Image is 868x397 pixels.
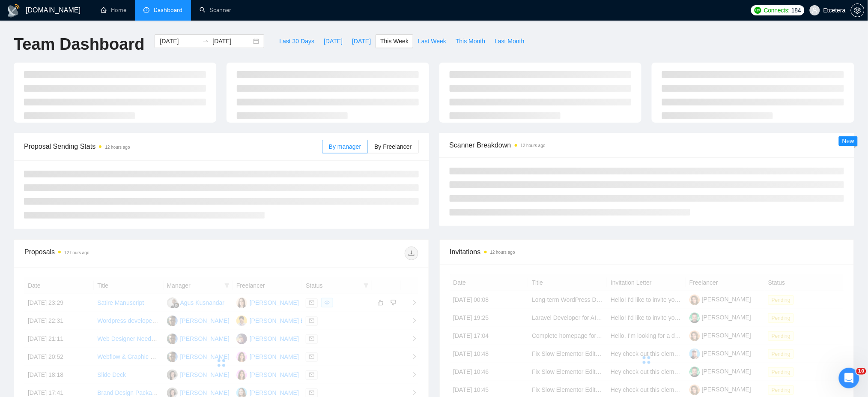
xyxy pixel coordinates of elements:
[755,7,761,14] img: upwork-logo.png
[329,143,361,150] span: By manager
[352,36,371,46] span: [DATE]
[413,34,451,48] button: Last Week
[160,36,199,46] input: Start date
[202,38,209,45] span: to
[851,7,865,14] a: setting
[490,250,515,255] time: 12 hours ago
[154,6,182,14] span: Dashboard
[812,7,818,13] span: user
[64,250,89,255] time: 12 hours ago
[791,6,801,15] span: 184
[380,36,409,46] span: This Week
[347,34,376,48] button: [DATE]
[842,138,854,144] span: New
[450,247,844,257] span: Invitations
[839,368,859,388] iframe: Intercom live chat
[495,36,524,46] span: Last Month
[274,34,319,48] button: Last 30 Days
[764,6,790,15] span: Connects:
[101,6,126,14] a: homeHome
[105,145,130,150] time: 12 hours ago
[490,34,529,48] button: Last Month
[200,6,231,14] a: searchScanner
[324,36,343,46] span: [DATE]
[24,141,322,152] span: Proposal Sending Stats
[521,143,546,148] time: 12 hours ago
[856,368,866,375] span: 10
[319,34,347,48] button: [DATE]
[376,34,413,48] button: This Week
[418,36,446,46] span: Last Week
[374,143,412,150] span: By Freelancer
[279,36,314,46] span: Last 30 Days
[7,4,21,18] img: logo
[451,34,490,48] button: This Month
[450,140,844,150] span: Scanner Breakdown
[14,34,144,54] h1: Team Dashboard
[851,3,865,17] button: setting
[456,36,485,46] span: This Month
[202,38,209,45] span: swap-right
[212,36,251,46] input: End date
[143,7,149,13] span: dashboard
[24,247,221,260] div: Proposals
